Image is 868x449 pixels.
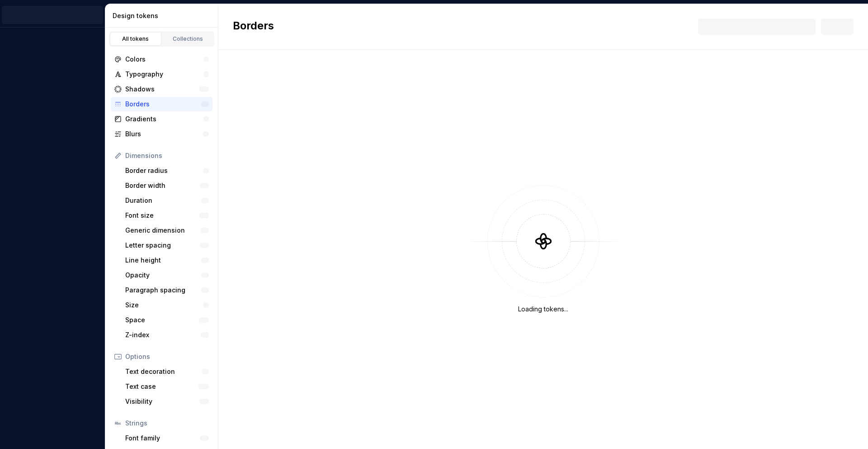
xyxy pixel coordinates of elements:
div: Shadows [125,85,199,94]
a: Colors [111,52,212,67]
a: Font size [122,208,212,223]
a: Text case [122,379,212,394]
div: Paragraph spacing [125,286,201,295]
div: Collections [165,35,211,43]
div: Colors [125,55,203,64]
a: Generic dimension [122,223,212,238]
a: Typography [111,67,212,81]
a: Line height [122,253,212,267]
div: Typography [125,70,203,79]
div: Blurs [125,129,203,139]
div: Strings [125,419,209,428]
div: Duration [125,196,201,205]
div: Letter spacing [125,241,200,250]
div: Font family [125,434,200,443]
div: Loading tokens... [518,305,568,314]
div: Opacity [125,271,202,280]
a: Visibility [122,394,212,409]
a: Opacity [122,268,212,282]
div: Text decoration [125,367,202,376]
div: Z-index [125,330,201,339]
a: Shadows [111,82,212,96]
a: Letter spacing [122,238,212,253]
div: Line height [125,256,201,265]
div: Borders [125,100,201,109]
a: Border width [122,178,212,193]
a: Borders [111,97,212,111]
div: Space [125,315,199,325]
div: Font size [125,211,199,220]
a: Font family [122,431,212,445]
a: Paragraph spacing [122,283,212,297]
div: All tokens [113,35,158,43]
a: Border radius [122,163,212,178]
div: Text case [125,382,198,391]
div: Size [125,301,203,310]
div: Border width [125,181,200,190]
h2: Borders [233,19,274,35]
a: Size [122,298,212,312]
a: Gradients [111,112,212,126]
div: Dimensions [125,151,209,160]
a: Space [122,313,212,327]
div: Generic dimension [125,226,201,235]
div: Design tokens [113,11,214,20]
a: Duration [122,193,212,208]
div: Options [125,352,209,361]
div: Gradients [125,115,203,124]
div: Visibility [125,397,199,406]
a: Blurs [111,127,212,141]
div: Border radius [125,166,203,175]
a: Z-index [122,328,212,342]
a: Text decoration [122,364,212,379]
